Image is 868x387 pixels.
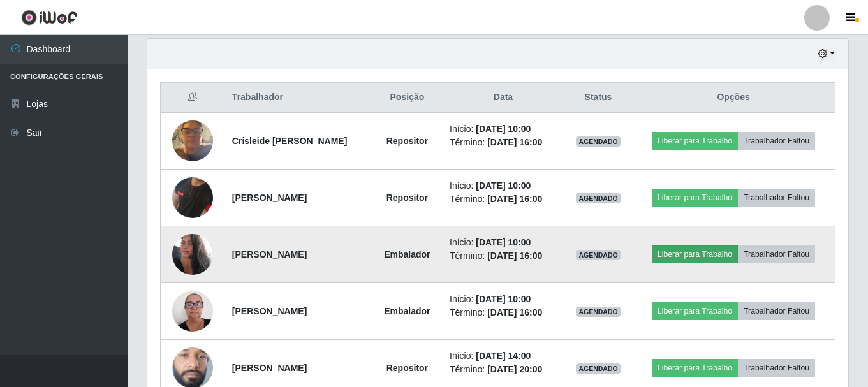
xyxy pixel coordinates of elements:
li: Término: [450,136,557,149]
img: CoreUI Logo [21,10,78,26]
strong: Repositor [386,363,428,373]
time: [DATE] 16:00 [487,251,542,261]
strong: [PERSON_NAME] [232,249,307,259]
button: Trabalhador Faltou [738,132,815,150]
img: 1756344259057.jpeg [172,284,213,338]
span: AGENDADO [576,250,621,260]
th: Posição [372,83,442,113]
li: Início: [450,236,557,249]
strong: Crisleide [PERSON_NAME] [232,136,347,146]
time: [DATE] 14:00 [476,351,531,361]
time: [DATE] 20:00 [487,364,542,374]
strong: Repositor [386,193,428,203]
th: Opções [632,83,835,113]
li: Término: [450,193,557,206]
th: Status [564,83,632,113]
li: Término: [450,363,557,376]
img: 1750371001902.jpeg [172,156,213,240]
li: Início: [450,293,557,306]
li: Término: [450,249,557,263]
strong: Embalador [384,249,430,259]
th: Trabalhador [224,83,372,113]
span: AGENDADO [576,307,621,317]
button: Trabalhador Faltou [738,189,815,207]
img: 1672695998184.jpeg [172,228,213,282]
span: AGENDADO [576,193,621,203]
button: Trabalhador Faltou [738,359,815,377]
span: AGENDADO [576,136,621,147]
button: Liberar para Trabalho [652,132,738,150]
th: Data [442,83,564,113]
time: [DATE] 16:00 [487,137,542,147]
li: Início: [450,122,557,136]
li: Início: [450,349,557,363]
time: [DATE] 16:00 [487,194,542,204]
button: Trabalhador Faltou [738,245,815,263]
button: Trabalhador Faltou [738,302,815,320]
button: Liberar para Trabalho [652,245,738,263]
button: Liberar para Trabalho [652,359,738,377]
strong: Repositor [386,136,428,146]
time: [DATE] 10:00 [476,124,531,134]
button: Liberar para Trabalho [652,189,738,207]
button: Liberar para Trabalho [652,302,738,320]
strong: Embalador [384,306,430,316]
time: [DATE] 10:00 [476,294,531,304]
span: AGENDADO [576,363,621,374]
img: 1751716500415.jpeg [172,113,213,168]
strong: [PERSON_NAME] [232,363,307,373]
time: [DATE] 10:00 [476,180,531,191]
strong: [PERSON_NAME] [232,193,307,203]
li: Término: [450,306,557,319]
time: [DATE] 10:00 [476,237,531,247]
strong: [PERSON_NAME] [232,306,307,316]
time: [DATE] 16:00 [487,307,542,318]
li: Início: [450,179,557,193]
